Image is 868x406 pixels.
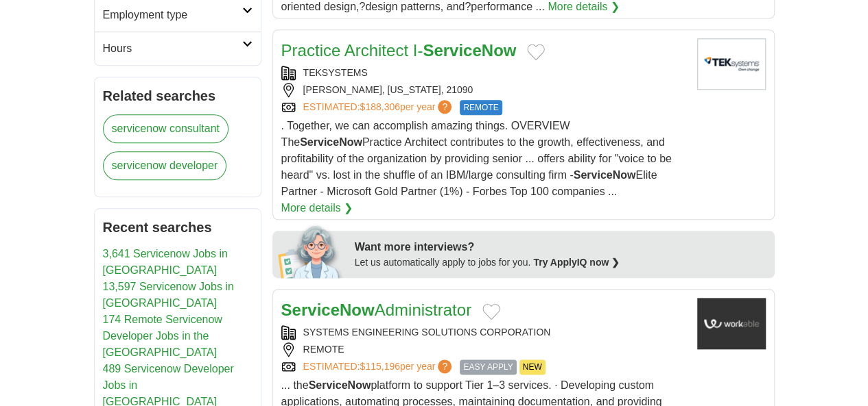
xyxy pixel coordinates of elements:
a: 174 Remote Servicenow Developer Jobs in the [GEOGRAPHIC_DATA] [103,314,222,358]
span: . Together, we can accomplish amazing things. OVERVIEW The Practice Architect contributes to the ... [281,120,672,197]
div: SYSTEMS ENGINEERING SOLUTIONS CORPORATION [281,325,686,340]
a: Try ApplyIQ now ❯ [533,257,620,268]
a: ESTIMATED:$188,306per year? [303,100,455,115]
a: TEKSYSTEMS [303,67,368,78]
a: ESTIMATED:$115,196per year? [303,359,455,375]
h2: Recent searches [103,217,253,238]
a: Hours [95,31,261,65]
strong: ServiceNow [574,169,636,181]
button: Add to favorite jobs [482,303,500,320]
a: 3,641 Servicenow Jobs in [GEOGRAPHIC_DATA] [103,248,228,276]
span: EASY APPLY [460,359,516,375]
div: [PERSON_NAME], [US_STATE], 21090 [281,83,686,97]
a: servicenow developer [103,151,227,180]
a: More details ❯ [281,200,353,216]
strong: ServiceNow [309,379,371,391]
span: ? [438,359,451,373]
img: TEKsystems logo [697,38,766,90]
a: Practice Architect I-ServiceNow [281,41,517,60]
h2: Employment type [103,7,242,23]
div: Let us automatically apply to jobs for you. [355,255,766,270]
strong: ServiceNow [281,301,375,319]
span: NEW [519,359,546,375]
img: apply-iq-scientist.png [278,223,344,278]
h2: Hours [103,40,242,57]
strong: ServiceNow [300,136,362,148]
a: servicenow consultant [103,114,228,143]
h2: Related searches [103,86,253,106]
img: Company logo [697,298,766,349]
span: ? [438,100,451,114]
button: Add to favorite jobs [527,44,545,60]
a: ServiceNowAdministrator [281,301,471,319]
strong: ServiceNow [423,41,516,60]
div: Want more interviews? [355,239,766,255]
span: $115,196 [360,361,399,372]
div: REMOTE [281,342,686,357]
span: REMOTE [460,100,502,115]
span: $188,306 [360,101,399,112]
a: 13,597 Servicenow Jobs in [GEOGRAPHIC_DATA] [103,281,234,309]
